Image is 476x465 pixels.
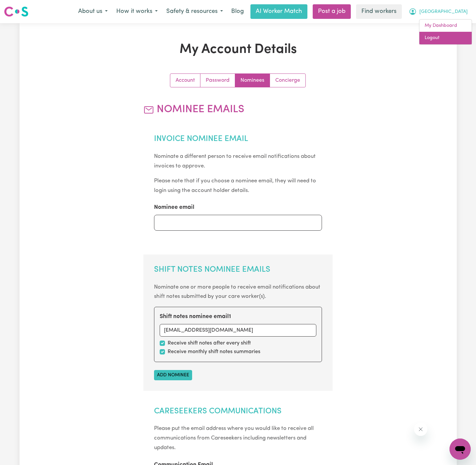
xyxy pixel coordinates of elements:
h2: Shift Notes Nominee Emails [154,265,322,275]
span: [GEOGRAPHIC_DATA] [419,8,468,16]
small: Nominate a different person to receive email notifications about invoices to approve. [154,154,316,169]
a: Post a job [313,4,351,19]
a: Find workers [356,4,402,19]
a: My Dashboard [419,20,472,32]
label: Receive shift notes after every shift [168,339,251,347]
h2: Careseekers Communications [154,407,322,416]
a: Logout [419,32,472,44]
small: Nominate one or more people to receive email notifications about shift notes submitted by your ca... [154,284,320,300]
button: How it works [112,5,162,19]
small: Please note that if you choose a nominee email, they will need to login using the account holder ... [154,178,316,193]
div: My Account [419,19,472,45]
label: Shift notes nominee email 1 [160,312,231,321]
img: Careseekers logo [4,6,28,18]
a: Blog [227,4,248,19]
a: Update your nominees [235,74,270,87]
h1: My Account Details [96,42,380,58]
a: Update your account [170,74,200,87]
h2: Invoice Nominee Email [154,134,322,144]
small: Please put the email address where you would like to receive all communications from Careseekers ... [154,426,314,450]
button: About us [74,5,112,19]
label: Receive monthly shift notes summaries [168,348,260,356]
button: Add nominee [154,370,192,380]
iframe: Close message [414,423,427,436]
h2: Nominee Emails [143,103,333,116]
a: Careseekers logo [4,4,28,19]
label: Nominee email [154,203,194,212]
span: Need any help? [4,5,40,10]
a: Update account manager [270,74,305,87]
iframe: Button to launch messaging window [450,439,471,460]
a: Update your password [200,74,235,87]
button: Safety & resources [162,5,227,19]
a: AI Worker Match [250,4,307,19]
button: My Account [404,5,472,19]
